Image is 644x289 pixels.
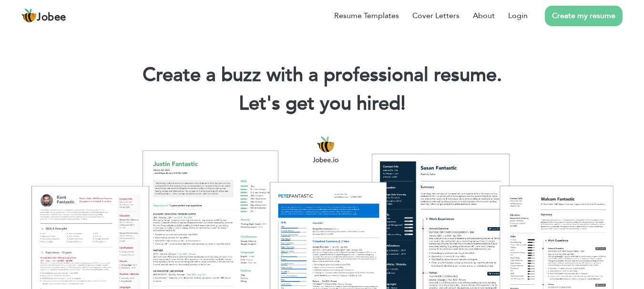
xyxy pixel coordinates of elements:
[545,6,623,26] a: Create my resume
[334,10,399,21] a: Resume Templates
[14,91,630,116] h2: Let's
[412,10,460,21] a: Cover Letters
[21,8,66,23] a: Jobee
[286,90,406,117] span: get you hired!
[508,10,528,21] a: Login
[14,63,630,88] h1: Create a buzz with a professional resume.
[401,90,405,117] span: |
[473,10,495,21] a: About
[21,8,37,23] img: jobee.io
[37,12,66,23] span: Jobee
